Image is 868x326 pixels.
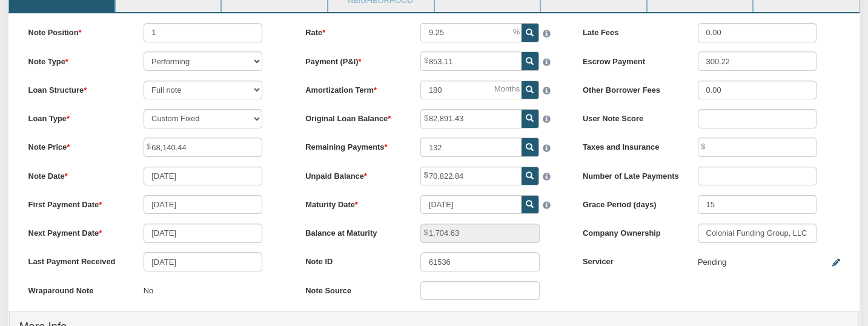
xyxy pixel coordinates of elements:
input: MM/DD/YYYY [144,224,263,243]
label: Number of Late Payments [573,167,688,182]
label: Loan Type [19,109,134,125]
label: Amortization Term [296,81,411,96]
label: Note Position [19,23,134,39]
label: Next Payment Date [19,224,134,239]
p: No [144,281,153,302]
label: Servicer [573,252,688,268]
label: Escrow Payment [573,52,688,67]
label: Note Type [19,52,134,67]
input: MM/DD/YYYY [144,195,263,215]
label: Payment (P&I) [296,52,411,67]
label: Other Borrower Fees [573,81,688,96]
label: Note ID [296,252,411,268]
label: Rate [296,23,411,39]
label: Note Source [296,281,411,297]
div: Pending [698,252,726,273]
label: Original Loan Balance [296,109,411,125]
label: User Note Score [573,109,688,125]
label: Note Date [19,167,134,182]
label: Taxes and Insurance [573,138,688,153]
label: Remaining Payments [296,138,411,153]
label: Last Payment Received [19,252,134,268]
label: First Payment Date [19,195,134,211]
label: Unpaid Balance [296,167,411,182]
input: MM/DD/YYYY [144,167,263,186]
input: MM/DD/YYYY [420,195,522,215]
label: Wraparound Note [19,281,134,297]
label: Maturity Date [296,195,411,211]
label: Loan Structure [19,81,134,96]
label: Balance at Maturity [296,224,411,239]
label: Late Fees [573,23,688,39]
input: MM/DD/YYYY [144,252,263,271]
label: Grace Period (days) [573,195,688,211]
input: This field can contain only numeric characters [420,23,522,42]
label: Company Ownership [573,224,688,239]
label: Note Price [19,138,134,153]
